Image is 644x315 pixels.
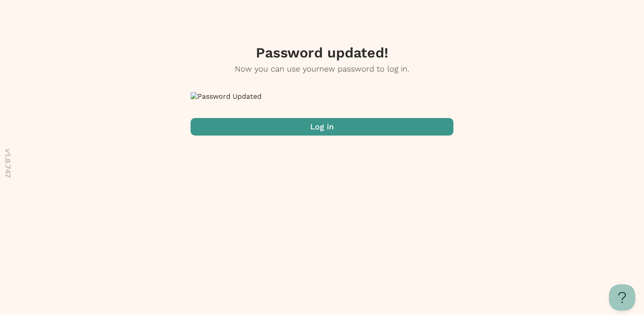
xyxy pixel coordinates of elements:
[609,284,635,311] iframe: Toggle Customer Support
[191,92,453,100] img: Password Updated
[2,149,14,178] p: v 1.8.747
[235,44,409,61] h3: Password updated!
[191,118,453,136] button: Log in
[235,63,409,75] p: Now you can use your new password to log in.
